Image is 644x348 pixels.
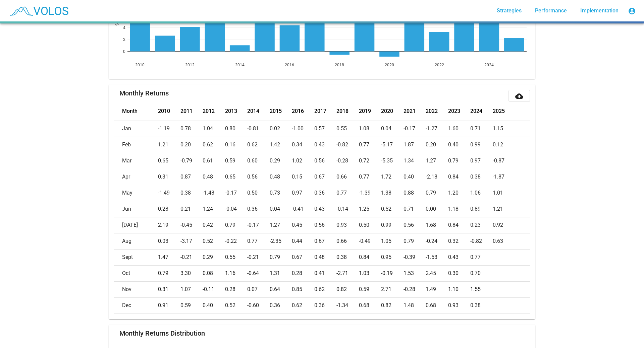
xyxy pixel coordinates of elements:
[381,169,404,185] td: 1.72
[158,153,180,169] td: 0.65
[270,233,292,249] td: -2.35
[448,265,471,281] td: 0.30
[381,153,404,169] td: -5.35
[270,121,292,137] td: 0.02
[119,90,169,96] mat-card-title: Monthly Returns
[404,153,426,169] td: 1.34
[448,102,471,121] th: 2023
[180,169,203,185] td: 0.87
[404,217,426,233] td: 0.56
[381,121,404,137] td: 0.04
[497,7,522,14] span: Strategies
[493,121,530,137] td: 1.15
[180,265,203,281] td: 3.30
[381,217,404,233] td: 0.99
[114,121,158,137] td: Jan
[381,233,404,249] td: 1.05
[470,185,493,201] td: 1.06
[426,153,448,169] td: 1.27
[359,137,381,153] td: 0.77
[359,249,381,265] td: 0.84
[203,297,225,314] td: 0.40
[247,265,270,281] td: -0.64
[359,217,381,233] td: 0.50
[225,217,248,233] td: 0.79
[203,169,225,185] td: 0.48
[270,297,292,314] td: 0.36
[247,297,270,314] td: -0.60
[359,297,381,314] td: 0.68
[158,185,180,201] td: -1.49
[203,281,225,297] td: -0.11
[270,185,292,201] td: 0.73
[404,185,426,201] td: 0.88
[158,137,180,153] td: 1.21
[426,297,448,314] td: 0.68
[180,185,203,201] td: 0.38
[292,169,314,185] td: 0.15
[448,153,471,169] td: 0.79
[158,265,180,281] td: 0.79
[180,217,203,233] td: -0.45
[203,217,225,233] td: 0.42
[491,5,527,17] a: Strategies
[359,153,381,169] td: 0.72
[158,201,180,217] td: 0.28
[448,249,471,265] td: 0.43
[314,137,337,153] td: 0.43
[448,233,471,249] td: 0.32
[270,217,292,233] td: 1.27
[381,265,404,281] td: -0.19
[114,265,158,281] td: Oct
[203,265,225,281] td: 0.08
[180,249,203,265] td: -0.21
[535,7,567,14] span: Performance
[493,169,530,185] td: -1.87
[404,281,426,297] td: -0.28
[158,233,180,249] td: 0.03
[203,153,225,169] td: 0.61
[314,102,337,121] th: 2017
[225,137,248,153] td: 0.16
[225,265,248,281] td: 1.16
[628,7,636,15] mat-icon: account_circle
[158,281,180,297] td: 0.31
[114,281,158,297] td: Nov
[404,249,426,265] td: -0.39
[493,137,530,153] td: 0.12
[180,153,203,169] td: -0.79
[247,233,270,249] td: 0.77
[247,121,270,137] td: -0.81
[359,121,381,137] td: 1.08
[225,169,248,185] td: 0.65
[336,102,359,121] th: 2018
[225,297,248,314] td: 0.52
[5,2,72,19] img: blue_transparent.png
[470,249,493,265] td: 0.77
[336,201,359,217] td: -0.14
[426,233,448,249] td: -0.24
[404,137,426,153] td: 1.87
[404,169,426,185] td: 0.40
[448,297,471,314] td: 0.93
[203,102,225,121] th: 2012
[180,121,203,137] td: 0.78
[404,121,426,137] td: -0.17
[470,297,493,314] td: 0.38
[225,153,248,169] td: 0.59
[404,265,426,281] td: 1.53
[470,121,493,137] td: 0.71
[270,201,292,217] td: 0.04
[292,185,314,201] td: 0.97
[314,217,337,233] td: 0.56
[530,5,572,17] a: Performance
[314,153,337,169] td: 0.56
[314,233,337,249] td: 0.67
[493,217,530,233] td: 0.92
[404,297,426,314] td: 1.48
[448,217,471,233] td: 0.84
[404,102,426,121] th: 2021
[225,249,248,265] td: 0.55
[426,265,448,281] td: 2.45
[270,102,292,121] th: 2015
